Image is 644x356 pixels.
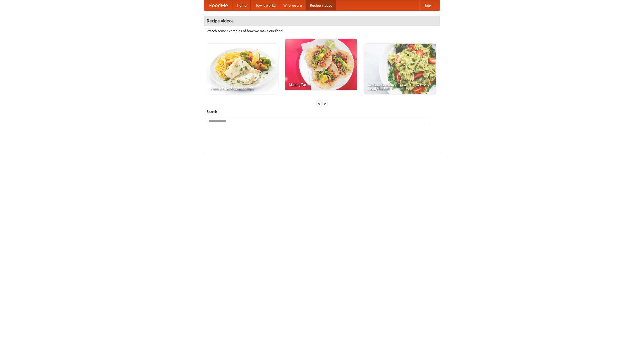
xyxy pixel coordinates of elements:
[207,28,437,33] p: Watch some examples of how we make our food!
[251,0,279,10] a: How it works
[207,109,437,114] h5: Search
[368,83,432,90] span: An Easy, Summery Tomato Pasta That's Ready for Fall
[204,0,233,10] a: FoodMe
[289,83,353,86] span: Making Tacos
[317,100,321,107] div: «
[210,87,274,90] span: French Fries Fish and Chips
[419,0,435,10] a: Help
[207,44,278,94] a: French Fries Fish and Chips
[204,16,440,26] h4: Recipe videos
[285,39,357,90] a: Making Tacos
[323,100,327,107] div: »
[279,0,306,10] a: Who we are
[364,44,436,94] a: An Easy, Summery Tomato Pasta That's Ready for Fall
[306,0,336,10] a: Recipe videos
[233,0,251,10] a: Home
